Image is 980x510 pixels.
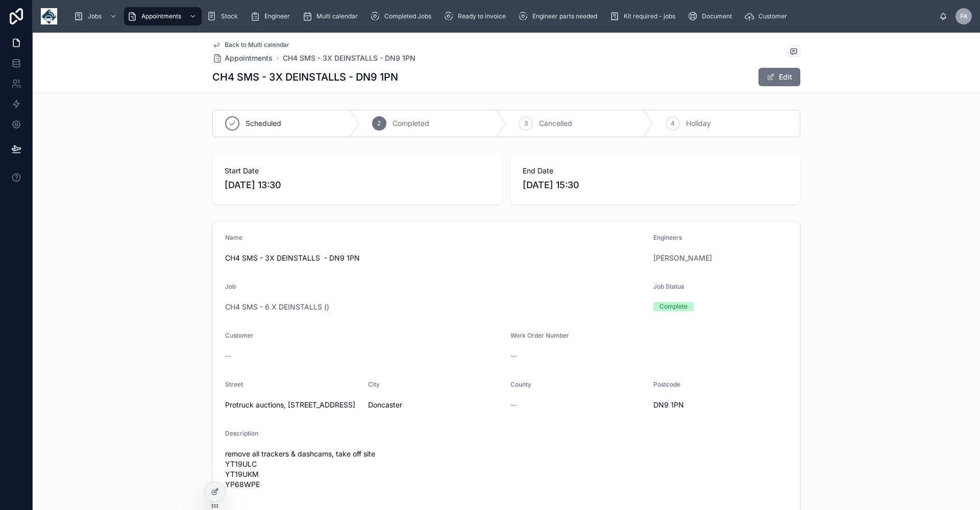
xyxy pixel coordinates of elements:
a: [PERSON_NAME] [653,253,712,263]
span: Document [702,12,732,20]
span: Street [225,380,243,388]
a: Ready to invoice [440,7,513,25]
span: -- [510,351,517,361]
span: Postcode [653,380,680,388]
span: Stock [221,12,238,20]
a: CH4 SMS - 6 X DEINSTALLS () [225,302,329,312]
span: Customer [758,12,787,20]
a: Engineer parts needed [515,7,604,25]
span: Appointments [225,53,273,63]
a: Multi calendar [299,7,365,25]
span: 4 [671,119,675,127]
span: Cancelled [539,118,572,129]
span: 3 [524,119,528,127]
a: Document [684,7,739,25]
a: Completed Jobs [367,7,438,25]
h1: CH4 SMS - 3X DEINSTALLS - DN9 1PN [212,70,398,84]
button: Edit [758,68,800,86]
span: Doncaster [368,400,503,410]
span: Back to Multi calendar [225,41,289,49]
span: Completed [393,118,429,129]
span: Multi calendar [316,12,358,20]
span: Engineer parts needed [532,12,597,20]
span: Scheduled [246,118,281,129]
a: Appointments [212,53,273,63]
span: remove all trackers & dashcams, take off site YT19ULC YT19UKM YP68WPE [225,449,788,490]
span: [DATE] 15:30 [523,178,788,192]
span: -- [510,400,517,410]
span: Name [225,234,242,241]
span: Ready to invoice [458,12,506,20]
span: Engineers [653,234,682,241]
span: County [510,380,531,388]
a: Appointments [124,7,202,25]
a: Kit required - jobs [606,7,682,25]
span: Job Status [653,283,684,290]
span: DN9 1PN [653,400,788,410]
div: scrollable content [65,5,939,28]
span: Engineer [264,12,290,20]
a: CH4 SMS - 3X DEINSTALLS - DN9 1PN [283,53,415,63]
span: Holiday [686,118,711,129]
span: Appointments [141,12,181,20]
span: 2 [377,119,381,127]
span: [DATE] 13:30 [225,178,490,192]
span: Description [225,429,258,437]
span: Kit required - jobs [624,12,675,20]
span: End Date [523,166,788,176]
span: Job [225,283,236,290]
span: Work Order Number [510,331,569,339]
span: FA [960,12,968,20]
span: Jobs [88,12,102,20]
span: City [368,380,380,388]
span: -- [225,351,231,361]
a: Jobs [70,7,122,25]
span: Start Date [225,166,490,176]
div: Complete [659,302,688,311]
span: Completed Jobs [384,12,431,20]
a: Back to Multi calendar [212,41,289,49]
span: CH4 SMS - 3X DEINSTALLS - DN9 1PN [225,253,645,263]
a: Stock [204,7,245,25]
a: Engineer [247,7,297,25]
img: App logo [41,8,57,24]
span: Customer [225,331,254,339]
a: Customer [741,7,794,25]
span: Protruck auctions, [STREET_ADDRESS] [225,400,360,410]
